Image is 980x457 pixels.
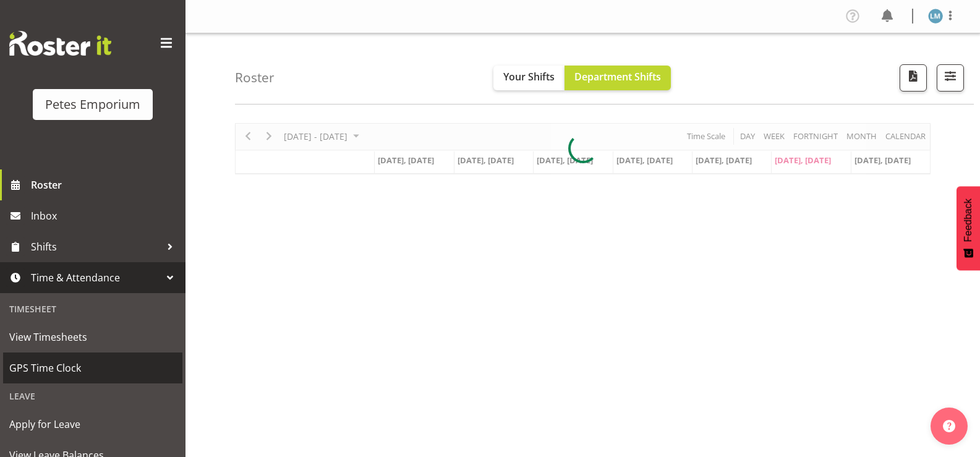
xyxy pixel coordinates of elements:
span: Roster [31,176,179,194]
span: Time & Attendance [31,268,161,287]
img: help-xxl-2.png [943,420,955,432]
div: Timesheet [3,296,182,322]
span: Department Shifts [574,70,661,83]
div: Leave [3,383,182,409]
button: Your Shifts [493,66,565,90]
button: Filter Shifts [937,64,964,92]
button: Feedback - Show survey [957,186,980,270]
span: Apply for Leave [9,415,176,434]
span: Feedback [963,199,974,242]
h4: Roster [235,70,275,85]
img: lianne-morete5410.jpg [928,9,943,23]
span: Your Shifts [503,70,555,83]
img: Rosterit website logo [9,31,111,56]
a: Apply for Leave [3,409,182,440]
span: View Timesheets [9,328,176,346]
span: GPS Time Clock [9,359,176,377]
a: GPS Time Clock [3,352,182,383]
a: View Timesheets [3,322,182,352]
span: Shifts [31,237,161,256]
div: Petes Emporium [45,95,140,114]
span: Inbox [31,207,179,225]
button: Department Shifts [565,66,671,90]
button: Download a PDF of the roster according to the set date range. [900,64,927,92]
